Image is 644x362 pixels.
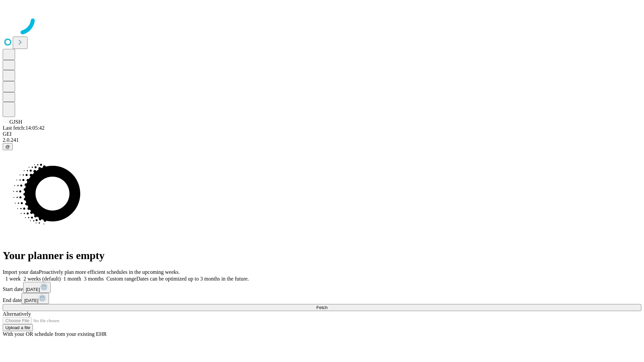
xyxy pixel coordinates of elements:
[5,276,21,282] span: 1 week
[3,293,641,304] div: End date
[84,276,104,282] span: 3 months
[23,282,51,293] button: [DATE]
[63,276,81,282] span: 1 month
[106,276,136,282] span: Custom range
[24,298,38,303] span: [DATE]
[3,324,33,331] button: Upload a file
[26,287,40,292] span: [DATE]
[3,311,31,317] span: Alternatively
[9,119,22,125] span: GJSH
[5,144,10,149] span: @
[3,282,641,293] div: Start date
[316,305,327,310] span: Fetch
[3,269,39,275] span: Import your data
[3,331,107,337] span: With your OR schedule from your existing EHR
[3,131,641,137] div: GEI
[21,293,49,304] button: [DATE]
[3,304,641,311] button: Fetch
[3,143,13,150] button: @
[39,269,180,275] span: Proactively plan more efficient schedules in the upcoming weeks.
[3,137,641,143] div: 2.0.241
[3,125,45,131] span: Last fetch: 14:05:42
[23,276,61,282] span: 2 weeks (default)
[137,276,249,282] span: Dates can be optimized up to 3 months in the future.
[3,249,641,262] h1: Your planner is empty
